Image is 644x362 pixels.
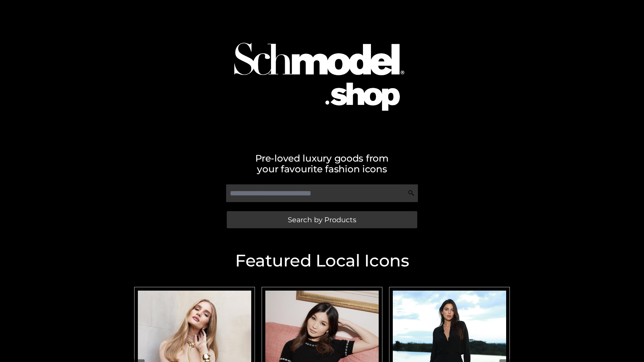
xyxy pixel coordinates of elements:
h2: Pre-loved luxury goods from your favourite fashion icons [131,153,513,174]
a: Search by Products [227,211,417,228]
span: Search by Products [288,216,356,223]
img: Search Icon [408,190,415,196]
h2: Featured Local Icons​ [131,252,513,269]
